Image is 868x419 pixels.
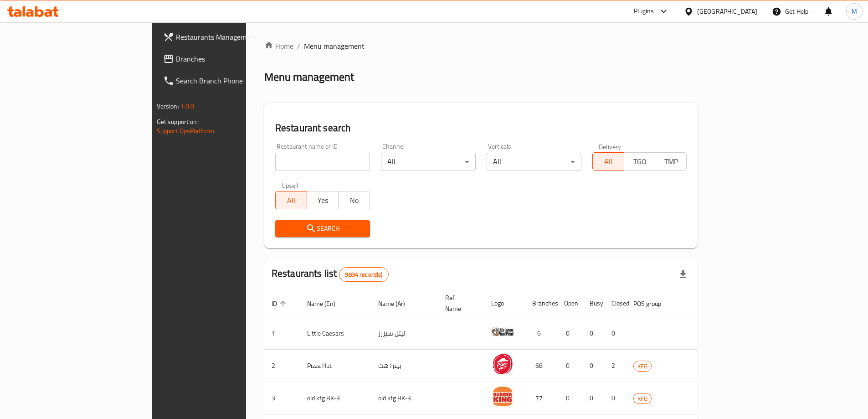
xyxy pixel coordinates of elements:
[275,191,307,209] button: All
[633,298,673,309] span: POS group
[582,382,604,414] td: 0
[378,298,417,309] span: Name (Ar)
[628,155,652,168] span: TGO
[525,317,557,350] td: 6
[557,350,582,382] td: 0
[525,290,557,317] th: Branches
[604,350,626,382] td: 2
[157,116,199,128] span: Get support on:
[852,6,857,16] span: M
[525,382,557,414] td: 77
[338,191,370,209] button: No
[659,155,683,168] span: TMP
[300,317,371,350] td: Little Caesars
[371,350,438,382] td: بيتزا هت
[604,317,626,350] td: 0
[264,41,698,52] nav: breadcrumb
[599,143,621,150] label: Delivery
[156,48,297,70] a: Branches
[282,182,298,188] label: Upsell
[300,382,371,414] td: old kfg BK-3
[634,393,651,404] span: KFG
[634,6,654,17] div: Plugins
[381,153,476,171] div: All
[300,350,371,382] td: Pizza Hut
[655,152,687,171] button: TMP
[634,361,651,372] span: KFG
[557,382,582,414] td: 0
[557,290,582,317] th: Open
[697,6,757,16] div: [GEOGRAPHIC_DATA]
[157,125,215,137] a: Support.OpsPlatform
[672,264,694,285] div: Export file
[282,223,363,234] span: Search
[156,26,297,48] a: Restaurants Management
[275,121,687,135] h2: Restaurant search
[371,382,438,414] td: old kfg BK-3
[264,70,354,84] h2: Menu management
[624,152,656,171] button: TGO
[157,100,179,112] span: Version:
[307,191,339,209] button: Yes
[342,194,366,207] span: No
[304,41,365,52] span: Menu management
[582,317,604,350] td: 0
[582,350,604,382] td: 0
[311,194,335,207] span: Yes
[176,31,290,42] span: Restaurants Management
[582,290,604,317] th: Busy
[445,292,473,314] span: Ref. Name
[487,153,581,171] div: All
[180,100,195,112] span: 1.0.0
[525,350,557,382] td: 68
[307,298,347,309] span: Name (En)
[297,41,300,52] li: /
[272,298,289,309] span: ID
[491,320,514,343] img: Little Caesars
[272,267,389,282] h2: Restaurants list
[592,152,624,171] button: All
[339,270,388,279] span: 9834 record(s)
[156,70,297,92] a: Search Branch Phone
[275,153,370,171] input: Search for restaurant name or ID..
[176,53,290,64] span: Branches
[279,194,303,207] span: All
[491,352,514,375] img: Pizza Hut
[275,220,370,237] button: Search
[596,155,621,168] span: All
[339,267,388,282] div: Total records count
[491,385,514,408] img: old kfg BK-3
[484,290,525,317] th: Logo
[557,317,582,350] td: 0
[604,290,626,317] th: Closed
[176,75,290,86] span: Search Branch Phone
[371,317,438,350] td: ليتل سيزرز
[604,382,626,414] td: 0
